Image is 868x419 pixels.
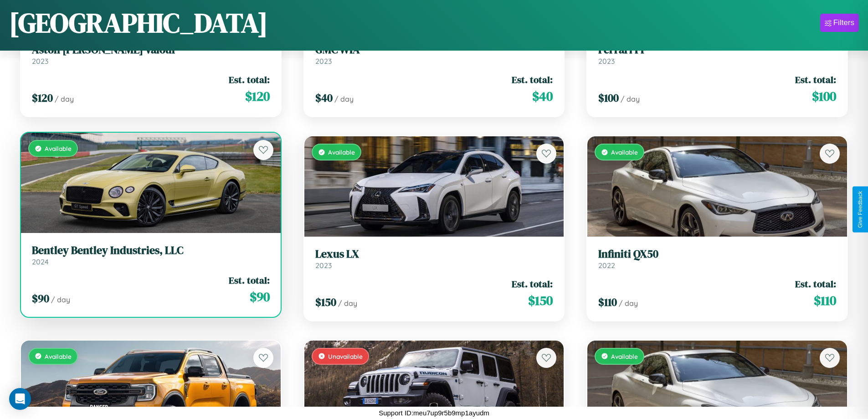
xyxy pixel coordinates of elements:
span: Est. total: [795,277,836,290]
span: $ 110 [814,291,836,310]
span: / day [334,94,354,103]
span: / day [619,299,638,308]
span: $ 100 [812,87,836,105]
span: 2024 [32,257,49,266]
div: Filters [833,18,854,27]
span: Est. total: [512,73,553,86]
span: $ 40 [315,90,333,105]
span: / day [55,94,74,103]
span: Est. total: [229,73,270,86]
a: Aston [PERSON_NAME] Valour2023 [32,43,270,66]
a: Ferrari FF2023 [598,43,836,66]
span: Available [611,148,638,156]
span: 2023 [315,261,332,270]
span: 2023 [315,57,332,66]
h3: Bentley Bentley Industries, LLC [32,244,270,257]
span: $ 100 [598,90,619,105]
span: $ 120 [32,90,53,105]
span: Available [45,145,72,152]
div: Open Intercom Messenger [9,388,31,410]
h3: Aston [PERSON_NAME] Valour [32,43,270,57]
h3: Lexus LX [315,248,553,261]
span: $ 90 [32,291,49,306]
span: / day [621,94,640,103]
span: 2023 [32,57,48,66]
span: / day [338,299,357,308]
a: Bentley Bentley Industries, LLC2024 [32,244,270,266]
span: Available [611,352,638,360]
h1: [GEOGRAPHIC_DATA] [9,4,268,41]
span: Est. total: [229,274,270,287]
span: / day [51,295,70,304]
span: 2022 [598,261,615,270]
span: Unavailable [328,352,363,360]
button: Filters [820,14,859,32]
span: $ 120 [245,87,270,105]
span: $ 40 [532,87,553,105]
span: Available [45,352,72,360]
span: 2023 [598,57,615,66]
span: $ 150 [315,295,336,310]
a: Infiniti QX502022 [598,248,836,270]
span: $ 110 [598,295,617,310]
span: $ 90 [250,288,270,306]
p: Support ID: meu7up9r5b9mp1ayudm [379,407,489,419]
h3: Infiniti QX50 [598,248,836,261]
span: Available [328,148,355,156]
a: Lexus LX2023 [315,248,553,270]
span: Est. total: [795,73,836,86]
span: Est. total: [512,277,553,290]
div: Give Feedback [857,191,863,228]
span: $ 150 [528,291,553,310]
a: GMC WIA2023 [315,43,553,66]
